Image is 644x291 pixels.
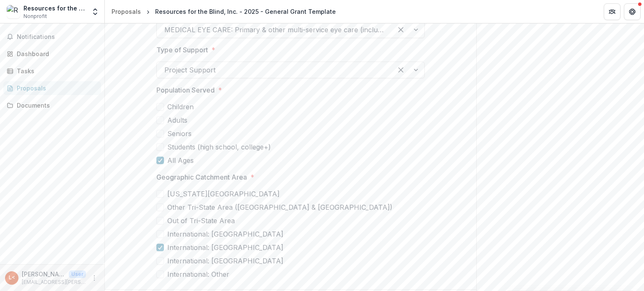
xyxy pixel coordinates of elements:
[167,202,392,212] span: Other Tri-State Area ([GEOGRAPHIC_DATA] & [GEOGRAPHIC_DATA])
[112,7,141,16] div: Proposals
[604,3,621,20] button: Partners
[167,115,187,125] span: Adults
[3,47,101,61] a: Dashboard
[167,102,194,112] span: Children
[167,242,283,252] span: International: [GEOGRAPHIC_DATA]
[167,229,283,239] span: International: [GEOGRAPHIC_DATA]
[156,172,247,182] p: Geographic Catchment Area
[108,5,144,18] a: Proposals
[17,33,98,41] span: Notifications
[394,63,408,77] div: Clear selected options
[22,278,86,286] p: [EMAIL_ADDRESS][PERSON_NAME][DOMAIN_NAME]
[167,216,235,226] span: Out of Tri-State Area
[624,3,641,20] button: Get Help
[167,142,271,152] span: Students (high school, college+)
[167,129,192,139] span: Seniors
[9,275,15,281] div: Lorinda De Vera-Ang <rbi.lorinda@gmail.com> <rbi.lorinda@gmail.com>
[155,7,336,16] div: Resources for the Blind, Inc. - 2025 - General Grant Template
[394,23,408,36] div: Clear selected options
[167,189,280,199] span: [US_STATE][GEOGRAPHIC_DATA]
[23,13,47,20] span: Nonprofit
[108,5,339,18] nav: breadcrumb
[89,273,99,283] button: More
[3,30,101,44] button: Notifications
[17,67,94,75] div: Tasks
[167,269,229,279] span: International: Other
[7,5,20,18] img: Resources for the Blind, Inc.
[17,84,94,93] div: Proposals
[17,49,94,58] div: Dashboard
[17,101,94,110] div: Documents
[3,98,101,112] a: Documents
[69,270,86,278] p: User
[156,45,208,55] p: Type of Support
[22,270,65,278] p: [PERSON_NAME]-Ang <[EMAIL_ADDRESS][PERSON_NAME][DOMAIN_NAME]> <[DOMAIN_NAME][EMAIL_ADDRESS][PERSO...
[167,155,194,165] span: All Ages
[3,64,101,78] a: Tasks
[3,81,101,95] a: Proposals
[89,3,101,20] button: Open entity switcher
[167,256,283,266] span: International: [GEOGRAPHIC_DATA]
[23,4,86,13] div: Resources for the Blind, Inc.
[156,85,215,95] p: Population Served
